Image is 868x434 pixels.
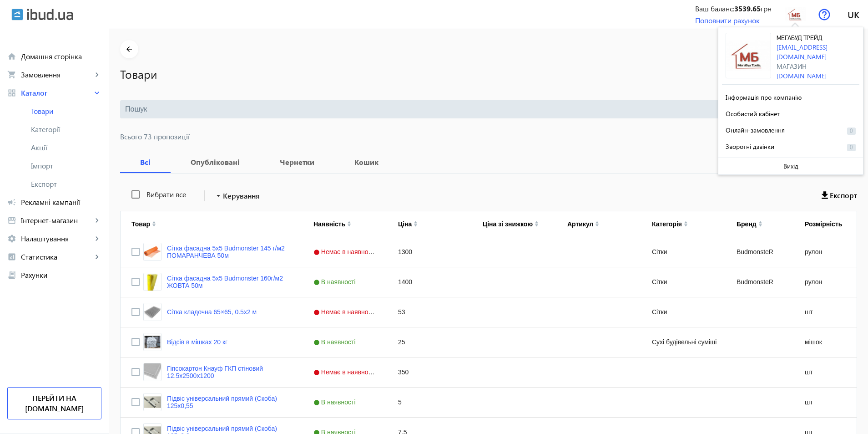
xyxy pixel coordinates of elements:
[414,221,418,224] img: arrow-up.svg
[726,237,794,267] div: BudmonsteR
[737,220,757,228] div: Бренд
[777,71,827,80] a: [DOMAIN_NAME]
[805,220,842,228] div: Розмірність
[131,158,160,166] b: Всі
[92,216,101,225] mat-icon: keyboard_arrow_right
[387,357,472,387] div: 350
[92,70,101,79] mat-icon: keyboard_arrow_right
[726,33,771,78] img: 5e1f2ad06c0863778-15791008808-treyd1-1.jpeg
[684,221,688,224] img: arrow-up.svg
[21,88,92,97] span: Каталог
[271,158,323,166] b: Чернетки
[31,143,101,152] span: Акції
[7,387,101,419] a: Перейти на [DOMAIN_NAME]
[734,4,761,13] b: 3539.65
[121,357,862,388] div: Press SPACE to select this row.
[167,395,292,409] a: Підвіс універсальний прямий (Скоба) 125x0,55
[125,104,786,114] input: Пошук
[210,188,263,204] button: Керування
[387,267,472,297] div: 1400
[722,105,859,121] button: Особистий кабінет
[777,61,859,71] div: Магазин
[726,142,774,151] span: Зворотні дзвінки
[313,338,358,346] span: В наявності
[7,198,16,207] mat-icon: campaign
[387,388,472,417] div: 5
[414,224,418,227] img: arrow-down.svg
[124,44,135,55] mat-icon: arrow_back
[652,220,682,228] div: Категорія
[7,70,16,79] mat-icon: shopping_cart
[7,271,16,280] mat-icon: receipt_long
[7,216,16,225] mat-icon: storefront
[313,248,378,255] span: Немає в наявності
[121,327,862,357] div: Press SPACE to select this row.
[345,158,388,166] b: Кошик
[131,220,150,228] div: Товар
[847,144,856,151] span: 0
[313,368,378,376] span: Немає в наявності
[718,158,863,174] button: Вихід
[641,297,726,327] div: Сітки
[387,297,472,327] div: 53
[641,327,726,357] div: Сухі будівельні суміші
[145,191,186,198] label: Вибрати все
[794,388,862,417] div: шт
[21,252,92,261] span: Статистика
[794,237,862,267] div: рулон
[21,234,92,243] span: Налаштування
[313,220,345,228] div: Наявність
[7,252,16,261] mat-icon: analytics
[794,327,862,357] div: мішок
[120,66,686,82] h1: Товари
[758,224,762,227] img: arrow-down.svg
[794,267,862,297] div: рулон
[794,297,862,327] div: шт
[92,88,101,97] mat-icon: keyboard_arrow_right
[152,221,156,224] img: arrow-up.svg
[223,190,260,201] span: Керування
[7,88,16,97] mat-icon: grid_view
[182,158,249,166] b: Опубліковані
[121,237,862,267] div: Press SPACE to select this row.
[818,9,830,20] img: help.svg
[21,198,101,207] span: Рекламні кампанії
[398,220,412,228] div: Ціна
[483,220,533,228] div: Ціна зі знижкою
[21,70,92,79] span: Замовлення
[31,161,101,170] span: Імпорт
[121,267,862,297] div: Press SPACE to select this row.
[722,121,859,138] button: Онлайн-замовлення0
[347,224,351,227] img: arrow-down.svg
[722,138,859,154] button: Зворотні дзвінки0
[11,9,23,20] img: ibud.svg
[777,35,823,41] span: МЕГАБУД ТРЕЙД
[21,271,101,280] span: Рахунки
[167,365,292,379] a: Гіпсокартон Кнауф ГКП стіновий 12.5х2500х1200
[847,128,856,135] span: 0
[387,237,472,267] div: 1300
[214,191,223,200] mat-icon: arrow_drop_down
[726,126,785,134] span: Онлайн-замовлення
[167,308,257,316] a: Сітка кладочна 65×65, 0.5х2 м
[758,221,762,224] img: arrow-up.svg
[167,275,292,289] a: Сітка фасадна 5х5 Budmonster 160г/м2 ЖОВТА 50м
[822,188,857,204] button: Експорт
[92,234,101,243] mat-icon: keyboard_arrow_right
[535,221,539,224] img: arrow-up.svg
[777,43,828,61] a: [EMAIL_ADDRESS][DOMAIN_NAME]
[726,109,780,118] span: Особистий кабінет
[726,93,802,102] span: Інформація про компанію
[313,398,358,406] span: В наявності
[641,237,726,267] div: Сітки
[830,190,857,200] span: Експорт
[31,125,101,134] span: Категорії
[567,220,593,228] div: Артикул
[641,267,726,297] div: Сітки
[152,224,156,227] img: arrow-down.svg
[684,224,688,227] img: arrow-down.svg
[167,245,292,259] a: Сітка фасадна 5х5 Budmonster 145 г/м2 ПОМАРАНЧЕВА 50м
[313,278,358,286] span: В наявності
[7,52,16,61] mat-icon: home
[121,388,862,418] div: Press SPACE to select this row.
